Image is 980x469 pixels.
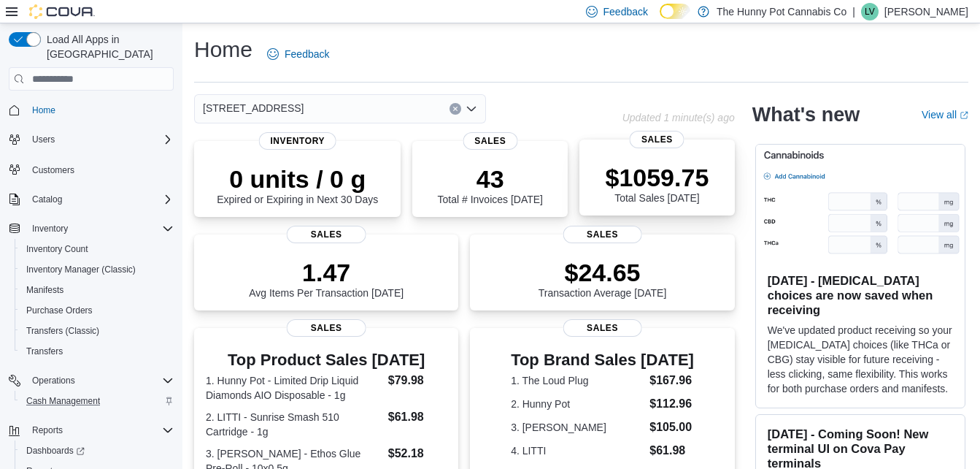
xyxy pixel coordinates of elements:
[3,159,180,180] button: Customers
[203,99,304,117] span: [STREET_ADDRESS]
[15,391,180,411] button: Cash Management
[32,223,68,234] span: Inventory
[768,323,953,396] p: We've updated product receiving so your [MEDICAL_DATA] choices (like THCa or CBG) stay visible fo...
[649,372,694,389] dd: $167.96
[539,258,667,287] p: $24.65
[26,305,93,316] span: Purchase Orders
[15,300,180,321] button: Purchase Orders
[249,258,404,287] p: 1.47
[206,410,382,439] dt: 2. LITTI - Sunrise Smash 510 Cartridge - 1g
[26,160,174,178] span: Customers
[466,103,477,115] button: Open list of options
[768,273,953,317] h3: [DATE] - [MEDICAL_DATA] choices are now saved when receiving
[511,420,644,435] dt: 3. [PERSON_NAME]
[649,395,694,413] dd: $112.96
[852,3,855,20] p: |
[26,422,174,439] span: Reports
[622,112,735,123] p: Updated 1 minute(s) ago
[605,163,709,204] div: Total Sales [DATE]
[41,32,174,61] span: Load All Apps in [GEOGRAPHIC_DATA]
[865,3,875,20] span: LV
[287,319,366,337] span: Sales
[563,226,642,243] span: Sales
[20,343,174,360] span: Transfers
[26,131,174,148] span: Users
[438,164,543,194] p: 43
[285,47,329,61] span: Feedback
[32,164,74,176] span: Customers
[660,19,660,20] span: Dark Mode
[20,442,90,460] a: Dashboards
[20,240,174,258] span: Inventory Count
[26,422,69,439] button: Reports
[20,343,69,360] a: Transfers
[884,3,968,20] p: [PERSON_NAME]
[20,322,174,340] span: Transfers (Classic)
[32,194,62,205] span: Catalog
[15,321,180,341] button: Transfers (Classic)
[26,102,61,119] a: Home
[20,261,142,278] a: Inventory Manager (Classic)
[26,325,99,337] span: Transfers (Classic)
[649,419,694,436] dd: $105.00
[15,239,180,259] button: Inventory Count
[32,424,63,436] span: Reports
[194,35,252,64] h1: Home
[20,322,105,340] a: Transfers (Classic)
[388,408,447,426] dd: $61.98
[26,243,88,255] span: Inventory Count
[660,4,690,19] input: Dark Mode
[20,302,99,319] a: Purchase Orders
[26,131,61,148] button: Users
[388,372,447,389] dd: $79.98
[15,341,180,362] button: Transfers
[511,373,644,388] dt: 1. The Loud Plug
[26,445,85,457] span: Dashboards
[15,441,180,461] a: Dashboards
[26,191,174,208] span: Catalog
[450,103,461,115] button: Clear input
[463,132,517,150] span: Sales
[20,392,174,410] span: Cash Management
[511,397,644,411] dt: 2. Hunny Pot
[20,240,94,258] a: Inventory Count
[861,3,879,20] div: Laura Vale
[3,129,180,150] button: Users
[15,280,180,300] button: Manifests
[922,109,968,121] a: View allExternal link
[960,111,968,120] svg: External link
[3,370,180,391] button: Operations
[26,372,81,389] button: Operations
[539,258,667,299] div: Transaction Average [DATE]
[511,351,694,369] h3: Top Brand Sales [DATE]
[630,131,684,148] span: Sales
[26,372,174,389] span: Operations
[3,218,180,239] button: Inventory
[603,4,648,19] span: Feedback
[249,258,404,299] div: Avg Items Per Transaction [DATE]
[26,220,74,237] button: Inventory
[26,161,80,179] a: Customers
[26,101,174,119] span: Home
[217,164,378,194] p: 0 units / 0 g
[258,132,336,150] span: Inventory
[206,373,382,403] dt: 1. Hunny Pot - Limited Drip Liquid Diamonds AIO Disposable - 1g
[563,319,642,337] span: Sales
[752,103,860,126] h2: What's new
[32,375,75,386] span: Operations
[26,191,68,208] button: Catalog
[605,163,709,192] p: $1059.75
[217,164,378,205] div: Expired or Expiring in Next 30 Days
[3,420,180,441] button: Reports
[26,264,136,275] span: Inventory Manager (Classic)
[20,281,69,299] a: Manifests
[3,189,180,210] button: Catalog
[20,442,174,460] span: Dashboards
[15,259,180,280] button: Inventory Manager (Classic)
[287,226,366,243] span: Sales
[20,261,174,278] span: Inventory Manager (Classic)
[26,346,63,357] span: Transfers
[29,4,95,19] img: Cova
[20,302,174,319] span: Purchase Orders
[26,395,100,407] span: Cash Management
